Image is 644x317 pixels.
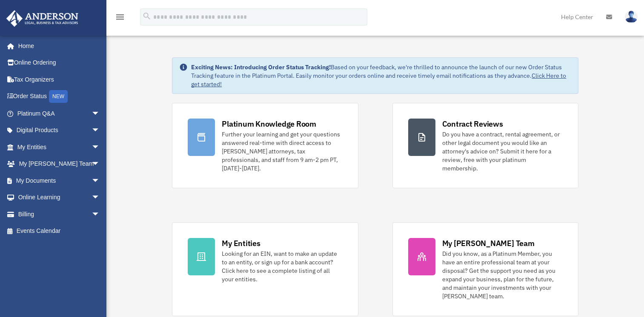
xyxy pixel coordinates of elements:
[392,222,578,316] a: My [PERSON_NAME] Team Did you know, as a Platinum Member, you have an entire professional team at...
[191,72,566,88] a: Click Here to get started!
[222,249,342,283] div: Looking for an EIN, want to make an update to an entity, or sign up for a bank account? Click her...
[172,103,358,188] a: Platinum Knowledge Room Further your learning and get your questions answered real-time with dire...
[49,90,68,103] div: NEW
[625,11,638,23] img: User Pic
[392,103,578,188] a: Contract Reviews Do you have a contract, rental agreement, or other legal document you would like...
[92,105,109,122] span: arrow_drop_down
[6,139,113,156] a: My Entitiesarrow_drop_down
[6,156,113,173] a: My [PERSON_NAME] Teamarrow_drop_down
[142,11,152,21] i: search
[92,156,109,173] span: arrow_drop_down
[4,10,81,27] img: Anderson Advisors Platinum Portal
[222,238,260,249] div: My Entities
[442,130,563,173] div: Do you have a contract, rental agreement, or other legal document you would like an attorney's ad...
[6,172,113,189] a: My Documentsarrow_drop_down
[6,122,113,139] a: Digital Productsarrow_drop_down
[191,63,331,71] strong: Exciting News: Introducing Order Status Tracking!
[115,12,125,22] i: menu
[6,223,113,240] a: Events Calendar
[115,15,125,22] a: menu
[222,119,316,129] div: Platinum Knowledge Room
[92,206,109,223] span: arrow_drop_down
[92,139,109,156] span: arrow_drop_down
[92,172,109,190] span: arrow_drop_down
[191,63,571,88] div: Based on your feedback, we're thrilled to announce the launch of our new Order Status Tracking fe...
[6,71,113,88] a: Tax Organizers
[6,54,113,71] a: Online Ordering
[442,238,535,249] div: My [PERSON_NAME] Team
[172,222,358,316] a: My Entities Looking for an EIN, want to make an update to an entity, or sign up for a bank accoun...
[6,206,113,223] a: Billingarrow_drop_down
[92,122,109,139] span: arrow_drop_down
[442,249,563,300] div: Did you know, as a Platinum Member, you have an entire professional team at your disposal? Get th...
[6,37,109,54] a: Home
[442,119,503,129] div: Contract Reviews
[6,88,113,105] a: Order StatusNEW
[6,189,113,206] a: Online Learningarrow_drop_down
[92,189,109,207] span: arrow_drop_down
[6,105,113,122] a: Platinum Q&Aarrow_drop_down
[222,130,342,173] div: Further your learning and get your questions answered real-time with direct access to [PERSON_NAM...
